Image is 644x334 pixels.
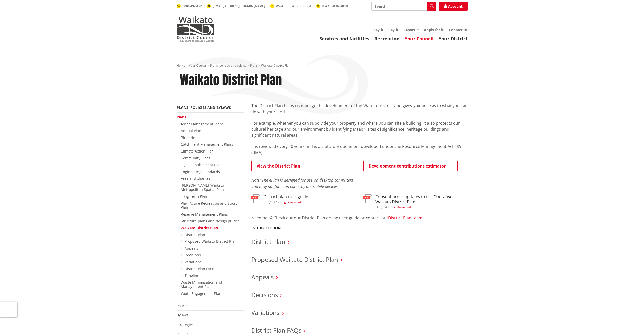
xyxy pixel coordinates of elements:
span: @WaikatoDistrict [322,4,348,8]
a: Plans [250,63,258,68]
a: Say it [374,27,383,32]
a: [PERSON_NAME]-Waikato Metropolitan Spatial Plan [181,183,224,192]
a: Recreation [374,36,400,42]
a: Apply for it [424,27,444,32]
h5: In this section [251,226,281,230]
a: Engineering Standards [181,169,220,174]
a: District plan user guide pdf,1697 KB Download [251,194,308,204]
a: Waikato District Plan [181,225,218,230]
a: Report it [403,27,419,32]
span: Download [397,205,411,209]
a: Annual Plan [181,128,201,133]
a: Reserve Management Plans [181,212,228,217]
em: Note: The ePlan is designed for use on desktop computers and may not function correctly on mobile... [251,177,353,189]
input: Search input [371,2,436,11]
img: document-pdf.svg [363,194,372,203]
a: Community Plans [181,156,210,160]
a: District Plan team. [388,215,423,221]
div: , [375,206,468,209]
a: [EMAIL_ADDRESS][DOMAIN_NAME] [207,4,265,8]
a: Appeals [251,273,274,281]
a: Services and facilities [319,36,369,42]
a: Your District [439,36,468,42]
img: Waikato District Council - Te Kaunihera aa Takiwaa o Waikato [177,16,215,42]
a: Asset Management Plans [181,122,224,126]
a: Proposed Waikato District Plan [185,239,237,244]
span: Waikato District Plan [261,63,290,68]
a: District Plan [251,237,285,246]
p: The District Plan helps us manage the development of the Waikato district and gives guidance as t... [251,103,468,115]
h3: Consent order updates to the Operative Waikato District Plan [375,194,468,204]
a: Bylaws [177,313,188,317]
a: Long Term Plan [181,194,207,199]
a: Decisions [251,291,278,299]
img: document-pdf.svg [251,194,260,203]
a: Variations [251,308,279,317]
a: District Plan FAQs [185,266,215,271]
span: pdf [375,205,381,209]
a: Development contributions estimator [363,161,458,171]
span: WaikatoDistrictCouncil [276,4,311,8]
a: Fees and charges [181,176,210,181]
a: Contact us [449,27,468,32]
div: , [263,201,308,204]
a: Account [439,2,468,11]
p: Need help? Check our our District Plan online user guide or contact our [251,215,468,221]
a: Structure plans and design guides [181,219,240,223]
a: Policies [177,303,189,308]
a: Climate Action Plan [181,149,214,154]
h3: District plan user guide [263,194,308,199]
a: Plans [177,115,186,119]
a: Your Council [189,63,207,68]
span: 0800 492 452 [183,4,202,8]
span: 1697 KB [270,200,282,204]
a: Plans, policies and bylaws [210,63,246,68]
a: @WaikatoDistrict [316,4,348,8]
h1: Waikato District Plan [180,73,282,88]
a: Appeals [185,246,198,251]
nav: breadcrumb [177,64,468,68]
a: Blueprints [181,135,199,140]
span: pdf [263,200,269,204]
a: Pay it [388,27,398,32]
a: View the District Plan [251,161,312,171]
a: Variations [185,260,202,264]
a: 0800 492 452 [177,4,202,8]
a: Plans, policies and bylaws [177,105,231,110]
a: WaikatoDistrictCouncil [270,4,311,8]
a: Play, Active Recreation and Sport Plan [181,201,237,210]
a: Strategies [177,322,194,327]
a: Catchment Management Plans [181,142,233,147]
a: District Plan [185,232,205,237]
a: Waste Minimisation and Management Plan [181,280,222,289]
p: It is reviewed every 10 years and is a statutory document developed under the Resource Management... [251,143,468,156]
span: Download [287,200,301,204]
a: Timeline [185,273,199,278]
a: Digital Enablement Plan [181,162,222,167]
a: Consent order updates to the Operative Waikato District Plan pdf,164 KB Download [363,194,468,208]
a: Proposed Waikato District Plan [251,255,338,264]
span: 164 KB [382,205,392,209]
a: Youth Engagement Plan [181,291,221,296]
a: Your Council [405,36,434,42]
a: Home [177,63,185,68]
p: For example, whether you can subdivide your property and where you can site a building. It also p... [251,120,468,138]
span: [EMAIL_ADDRESS][DOMAIN_NAME] [213,4,265,8]
a: Decisions [185,253,201,257]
